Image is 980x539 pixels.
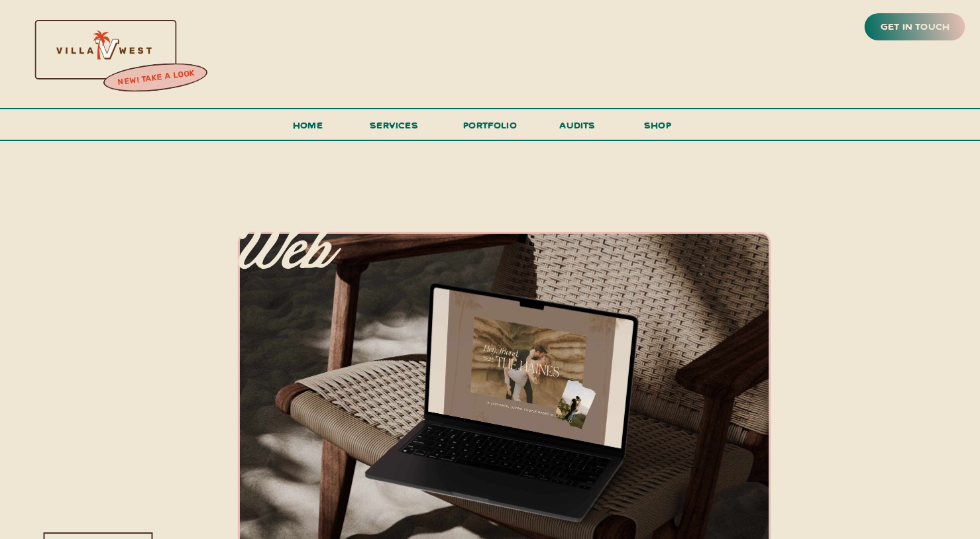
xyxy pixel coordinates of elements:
span: services [370,119,418,131]
h3: It's time to send your brand to paradise for a big (or little) refresh [20,460,178,511]
a: services [366,117,422,141]
a: shop [626,117,690,140]
a: audits [558,117,598,140]
a: Home [288,117,329,141]
p: All-inclusive branding, web design & copy [19,169,335,356]
a: portfolio [459,117,521,141]
a: get in touch [878,18,952,36]
a: new! take a look [101,65,210,91]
